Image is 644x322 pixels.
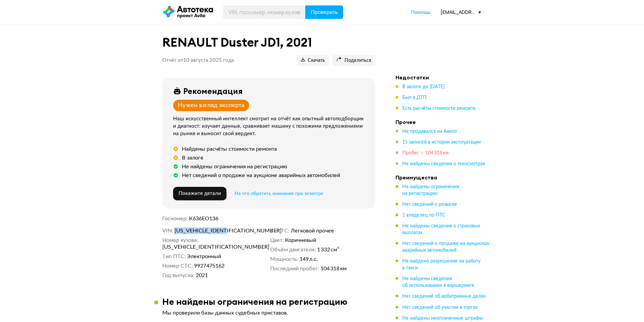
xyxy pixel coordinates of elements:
span: Пробег — 104 318 км [402,151,449,155]
span: Был в ДТП [402,95,427,100]
span: Покажите детали [178,191,221,196]
dt: Номер СТС [162,263,193,269]
dt: Госномер [162,215,188,222]
span: Не найдено разрешение на работу в такси [402,259,480,270]
button: Проверить [305,5,343,19]
h4: Преимущества [396,174,490,181]
span: Электронный [187,253,221,260]
span: Нет сведений об участии в торгах [402,305,478,310]
h4: Прочее [396,119,490,125]
button: Поделиться [332,55,375,66]
span: Легковой прочее [291,227,334,234]
span: 15 записей в истории эксплуатации [402,140,481,145]
span: Нет сведений об арбитражных делах [402,294,486,299]
span: 1 владелец по ПТС [402,213,446,218]
input: VIN, госномер, номер кузова [223,5,306,19]
span: Не найдены неоплаченные штрафы [402,316,483,321]
h1: RENAULT Duster JD1, 2021 [162,35,375,50]
a: Помощь [411,9,430,16]
span: Коричневый [285,237,316,244]
span: [US_VEHICLE_IDENTIFICATION_NUMBER] [162,244,240,250]
span: Не продавался на Авито [402,129,457,134]
span: 2021 [196,272,208,279]
div: Наш искусственный интеллект смотрит на отчёт как опытный автоподборщик и диагност: изучает данные... [173,115,367,138]
button: Покажите детали [173,187,226,200]
div: Рекомендация [183,86,243,96]
dt: Год выпуска [162,272,194,279]
div: Найдены расчёты стоимости ремонта [182,146,277,152]
span: Поделиться [336,57,371,64]
p: Отчёт от 10 августа 2025 года [162,57,234,64]
dt: Номер кузова [162,237,198,244]
button: Скачать [297,55,329,66]
span: В залоге до [DATE] [402,84,445,89]
dt: Цвет [270,237,284,244]
dt: Тип ПТС [162,253,186,260]
span: Нет сведений о продаже на аукционах аварийных автомобилей [402,241,489,253]
dt: Мощность [270,256,298,263]
dt: Тип ТС [270,227,289,234]
span: Нет сведений о розыске [402,202,457,207]
span: Помощь [411,9,430,15]
span: 1 332 см³ [317,246,339,253]
span: Не найдены ограничения на регистрацию [402,184,459,196]
div: [EMAIL_ADDRESS][DOMAIN_NAME] [440,9,481,15]
h3: Не найдены ограничения на регистрацию [162,296,348,307]
span: К636ЕО136 [189,216,218,221]
span: 149 л.с. [300,256,318,263]
span: Есть расчёты стоимости ремонта [402,106,475,111]
span: 104 318 км [320,265,347,272]
dt: Последний пробег [270,265,319,272]
div: Нужен взгляд эксперта [178,102,244,109]
div: Не найдены ограничения на регистрацию [182,163,287,170]
dt: VIN [162,227,173,234]
div: В залоге [182,154,204,161]
span: Не найдены сведения об использовании в каршеринге [402,276,474,288]
h4: Недостатки [396,74,490,81]
p: Мы проверили базы данных судебных приставов. [162,309,375,316]
dt: Объём двигателя [270,246,316,253]
span: Не найдены сведения о техосмотрах [402,162,485,166]
span: [US_VEHICLE_IDENTIFICATION_NUMBER] [174,227,252,234]
span: Скачать [301,57,325,64]
span: 9927475162 [194,263,224,269]
span: Не найдены сведения о страховых выплатах [402,224,480,235]
span: Проверить [311,9,338,15]
div: Нет сведений о продаже на аукционе аварийных автомобилей [182,172,340,179]
span: На что обратить внимание при осмотре [235,191,323,196]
